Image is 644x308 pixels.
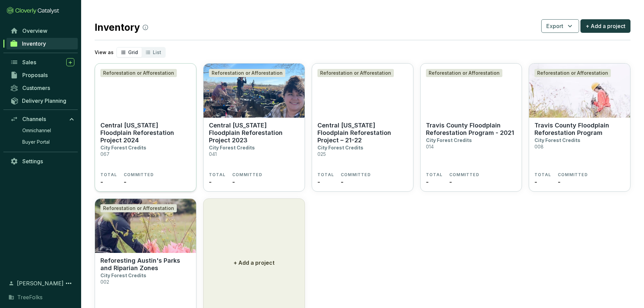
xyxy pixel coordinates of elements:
span: - [124,177,126,187]
img: Central Texas Floodplain Reforestation Project 2024 [95,64,196,118]
p: Reforesting Austin's Parks and Riparian Zones [100,257,191,272]
span: + Add a project [586,22,625,30]
a: Settings [7,156,78,167]
p: + Add a project [234,259,275,267]
img: Central Texas Floodplain Reforestation Project – 21-22 [312,64,413,118]
span: [PERSON_NAME] [17,279,64,287]
span: Proposals [22,72,48,78]
span: - [100,177,103,187]
span: Overview [22,27,47,34]
div: Reforestation or Afforestation [534,69,611,77]
button: Export [541,19,579,33]
span: COMMITTED [232,172,262,177]
a: Customers [7,82,78,94]
p: Travis County Floodplain Reforestation Program [534,122,625,137]
p: City Forest Credits [426,137,472,143]
p: View as [95,49,114,56]
p: 067 [100,151,110,157]
a: Travis County Floodplain Reforestation ProgramReforestation or AfforestationTravis County Floodpl... [529,63,630,192]
p: Central [US_STATE] Floodplain Reforestation Project – 21-22 [317,122,408,144]
span: Buyer Portal [22,139,50,145]
span: Grid [128,49,138,55]
a: Sales [7,56,78,68]
span: - [534,177,537,187]
span: TOTAL [426,172,443,177]
a: Proposals [7,69,78,81]
p: City Forest Credits [317,145,363,150]
span: COMMITTED [341,172,371,177]
p: City Forest Credits [100,145,146,150]
span: TreeFolks [17,293,43,301]
span: - [232,177,235,187]
span: Omnichannel [22,127,51,134]
span: Channels [22,116,46,122]
span: - [209,177,212,187]
span: Sales [22,59,36,66]
span: TOTAL [534,172,551,177]
p: 014 [426,144,434,149]
span: Delivery Planning [22,97,66,104]
p: 002 [100,279,109,285]
div: Reforestation or Afforestation [100,204,177,212]
img: Reforesting Austin's Parks and Riparian Zones [95,199,196,253]
p: Travis County Floodplain Reforestation Program - 2021 [426,122,516,137]
span: TOTAL [317,172,334,177]
a: Central Texas Floodplain Reforestation Project 2024Reforestation or AfforestationCentral [US_STAT... [95,63,196,192]
span: - [558,177,560,187]
a: Buyer Portal [19,137,78,147]
span: - [426,177,429,187]
span: - [317,177,320,187]
div: segmented control [116,47,166,58]
p: City Forest Credits [100,273,146,278]
span: Export [546,22,563,30]
span: COMMITTED [124,172,154,177]
p: City Forest Credits [534,137,580,143]
img: Central Texas Floodplain Reforestation Project 2023 [204,64,305,118]
div: Reforestation or Afforestation [209,69,285,77]
p: City Forest Credits [209,145,255,150]
span: COMMITTED [558,172,588,177]
a: Central Texas Floodplain Reforestation Project – 21-22Reforestation or AfforestationCentral [US_S... [312,63,413,192]
img: Travis County Floodplain Reforestation Program - 2021 [421,64,522,118]
span: Customers [22,85,50,91]
h2: Inventory [95,20,148,34]
button: + Add a project [580,19,630,33]
a: Central Texas Floodplain Reforestation Project 2023Reforestation or AfforestationCentral [US_STAT... [203,63,305,192]
p: 025 [317,151,326,157]
p: 041 [209,151,217,157]
div: Reforestation or Afforestation [317,69,394,77]
span: - [341,177,343,187]
p: Central [US_STATE] Floodplain Reforestation Project 2024 [100,122,191,144]
a: Omnichannel [19,125,78,136]
span: List [153,49,161,55]
span: Inventory [22,40,46,47]
a: Inventory [6,38,78,49]
a: Overview [7,25,78,37]
span: TOTAL [100,172,117,177]
img: Travis County Floodplain Reforestation Program [529,64,630,118]
a: Channels [7,113,78,125]
p: 008 [534,144,544,149]
span: - [449,177,452,187]
a: Delivery Planning [7,95,78,106]
div: Reforestation or Afforestation [100,69,177,77]
a: Travis County Floodplain Reforestation Program - 2021Reforestation or AfforestationTravis County ... [420,63,522,192]
span: COMMITTED [449,172,479,177]
span: Settings [22,158,43,165]
div: Reforestation or Afforestation [426,69,502,77]
p: Central [US_STATE] Floodplain Reforestation Project 2023 [209,122,299,144]
span: TOTAL [209,172,225,177]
